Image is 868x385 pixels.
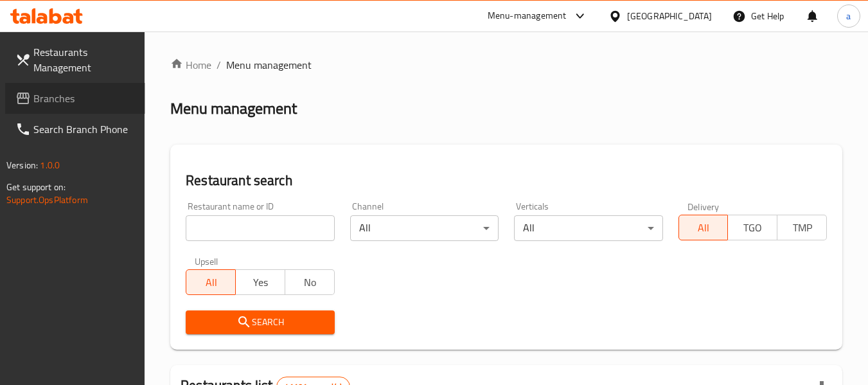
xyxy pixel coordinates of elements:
div: [GEOGRAPHIC_DATA] [627,9,712,23]
label: Upsell [195,256,218,265]
button: Yes [235,269,285,295]
button: All [678,215,729,240]
span: Yes [241,273,280,292]
label: Delivery [687,202,720,211]
a: Support.OpsPlatform [6,192,88,208]
span: Menu management [226,57,312,73]
h2: Menu management [170,98,297,119]
span: No [290,273,330,292]
button: TGO [727,215,777,240]
span: Get support on: [6,179,66,195]
input: Search for restaurant name or ID.. [186,215,334,241]
a: Restaurants Management [5,37,145,83]
button: TMP [777,215,827,240]
li: / [217,57,221,73]
span: All [191,273,231,292]
a: Home [170,57,211,73]
button: Search [186,310,334,334]
div: All [350,215,499,241]
a: Search Branch Phone [5,114,145,145]
div: All [514,215,662,241]
a: Branches [5,83,145,114]
span: a [846,9,851,23]
span: TMP [783,219,822,237]
span: TGO [733,219,772,237]
h2: Restaurant search [186,171,827,190]
span: All [684,219,723,237]
span: Branches [33,91,135,106]
span: Search Branch Phone [33,121,135,137]
button: No [285,269,335,295]
nav: breadcrumb [170,57,842,73]
button: All [186,269,236,295]
span: Restaurants Management [33,44,135,75]
span: Search [196,314,324,330]
div: Menu-management [488,8,567,24]
span: 1.0.0 [40,157,60,174]
span: Version: [6,157,38,174]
